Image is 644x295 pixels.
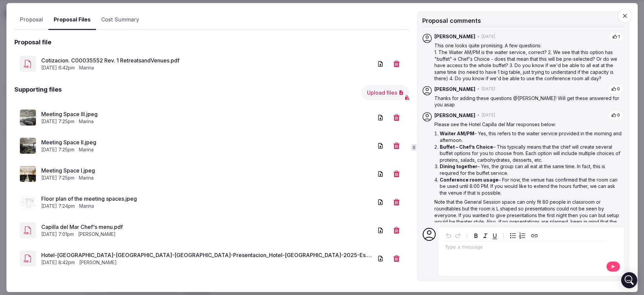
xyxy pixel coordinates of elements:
button: Italic [481,231,490,240]
span: 1 [618,34,620,40]
span: [DATE] 7:24pm [41,203,75,209]
span: • [477,86,480,92]
button: Proposal Files [48,10,96,30]
span: 0 [617,112,620,118]
span: • [477,34,480,40]
span: marina [79,118,94,125]
span: Proposal comments [422,17,481,24]
img: Meeting Space III.jpeg [20,109,36,126]
a: Meeting Space I.jpeg [41,166,373,175]
a: Meeting Space III.jpeg [41,110,373,118]
img: Meeting Space I.jpeg [20,166,36,182]
span: [PERSON_NAME] [79,259,117,266]
li: – For now, the venue has confirmed that the room can be used until 8:00 PM. If you would like to ... [440,177,623,196]
button: 0 [608,85,623,94]
span: [DATE] 7:25pm [41,118,74,125]
button: Bulleted list [508,231,518,240]
button: Proposal [14,10,48,30]
a: Hotel-[GEOGRAPHIC_DATA]-[GEOGRAPHIC_DATA]-[GEOGRAPHIC_DATA]-Presentacion_Hotel-[GEOGRAPHIC_DATA]-... [41,251,373,259]
p: Note that the General Session space can only fit 80 people in classroom or roundtables but the ro... [434,199,623,232]
span: [PERSON_NAME] [434,34,475,40]
strong: Conference room usage [440,177,498,183]
li: – Yes, the group can all eat at the same time. In fact, this is required for the buffet service. [440,163,623,177]
img: Meeting Space II.jpeg [20,138,36,154]
strong: Waiter AM/PM [440,131,474,137]
div: toggle group [508,231,527,240]
p: Please see the Hotel Capilla del Mar responses below: [434,121,623,128]
span: • [477,112,480,118]
p: 1. The Waiter AM/PM is the waiter service, correct? 2. We see that this option has "buffet"-> Che... [434,49,623,82]
span: [DATE] 7:01pm [41,231,74,238]
img: Floor plan of the meeting spaces.jpeg [20,194,36,210]
a: Meeting Space II.jpeg [41,138,373,146]
button: Bold [471,231,481,240]
span: 0 [617,86,620,92]
span: marina [79,146,94,153]
strong: Dining together [440,164,477,169]
p: Thanks for adding these questions @[PERSON_NAME]! Will get these answered for you asap [434,95,623,108]
li: – Yes, this refers to the waiter service provided in the morning and afternoon. [440,131,623,144]
span: [DATE] 7:25pm [41,146,74,153]
span: [DATE] [482,34,495,40]
span: marina [79,64,94,71]
span: [PERSON_NAME] [434,86,475,93]
button: Underline [490,231,499,240]
span: [DATE] [482,112,495,118]
p: This one looks quite promising. A few questions: [434,43,623,49]
h2: Proposal file [14,38,51,46]
button: Cost Summary [96,10,145,30]
a: Cotizacion. C00035552 Rev. 1 RetreatsandVenues.pdf [41,56,373,64]
li: – This typically means that the chef will create several buffet options for you to choose from. E... [440,144,623,163]
a: Capilla del Mar Chef's menu.pdf [41,223,373,231]
span: [PERSON_NAME] [78,231,116,238]
button: 0 [608,111,623,120]
button: Upload files [362,85,409,100]
span: [DATE] 7:25pm [41,175,74,181]
span: [DATE] 6:42pm [41,64,75,71]
span: [DATE] [482,86,495,92]
button: Numbered list [518,231,527,240]
span: marina [79,175,94,181]
span: marina [79,203,94,209]
h2: Supporting files [14,85,62,100]
strong: Buffet – Chef’s Choice [440,144,493,150]
span: [PERSON_NAME] [434,112,475,119]
button: 1 [609,32,623,41]
div: editable markdown [442,241,606,255]
span: [DATE] 8:42pm [41,259,75,266]
a: Floor plan of the meeting spaces.jpeg [41,195,373,203]
button: Create link [530,231,539,240]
